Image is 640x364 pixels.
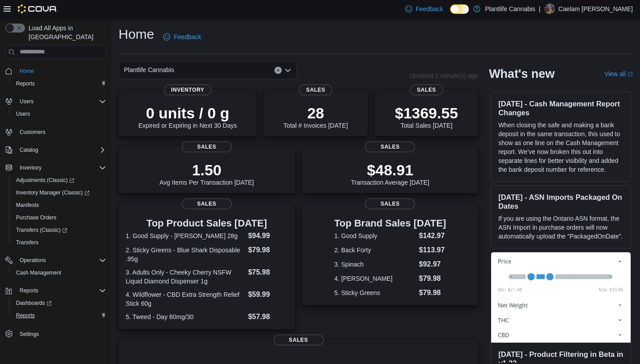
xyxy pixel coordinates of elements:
[9,267,110,279] button: Cash Management
[16,226,67,234] span: Transfers (Classic)
[160,161,254,186] div: Avg Items Per Transaction [DATE]
[126,231,245,240] dt: 1. Good Supply - [PERSON_NAME] 28g
[419,245,446,255] dd: $113.97
[12,225,106,235] span: Transfers (Classic)
[9,211,110,224] button: Purchase Orders
[16,66,37,77] a: Home
[126,312,245,321] dt: 5. Tweed - Day 60mg/30
[12,200,42,210] a: Manifests
[334,231,415,240] dt: 1. Good Supply
[2,125,110,138] button: Customers
[395,104,458,129] div: Total Sales [DATE]
[16,65,106,77] span: Home
[25,24,106,41] span: Load All Apps in [GEOGRAPHIC_DATA]
[124,65,174,75] span: Plantlife Cannabis
[16,285,42,296] button: Reports
[2,144,110,156] button: Catalog
[174,32,201,41] span: Feedback
[139,104,237,129] div: Expired or Expiring in Next 30 Days
[16,145,106,155] span: Catalog
[164,85,212,95] span: Inventory
[126,246,245,263] dt: 2. Sticky Greens - Blue Shark Disposable .95g
[20,129,45,136] span: Customers
[16,329,42,340] a: Settings
[604,70,633,77] a: View allExternal link
[16,189,90,196] span: Inventory Manager (Classic)
[498,121,624,174] p: When closing the safe and making a bank deposit in the same transaction, this used to show as one...
[12,175,106,186] span: Adjustments (Classic)
[558,4,633,14] p: Caelam [PERSON_NAME]
[274,335,324,345] span: Sales
[395,104,458,122] p: $1369.55
[20,98,33,105] span: Users
[410,72,478,79] p: Updated 1 minute(s) ago
[283,104,348,122] p: 28
[416,4,443,13] span: Feedback
[334,288,415,297] dt: 5. Sticky Greens
[419,287,446,298] dd: $79.98
[248,311,288,322] dd: $57.98
[16,255,106,266] span: Operations
[284,67,291,74] button: Open list of options
[12,78,38,89] a: Reports
[12,237,106,248] span: Transfers
[334,218,446,229] h3: Top Brand Sales [DATE]
[450,4,469,14] input: Dark Mode
[126,290,245,308] dt: 4. Wildflower - CBD Extra Strength Relief Stick 60g
[16,177,74,184] span: Adjustments (Classic)
[485,4,535,14] p: Plantlife Cannabis
[182,142,232,152] span: Sales
[2,65,110,77] button: Home
[9,186,110,199] a: Inventory Manager (Classic)
[419,259,446,270] dd: $92.97
[119,25,154,43] h1: Home
[16,80,35,87] span: Reports
[16,299,52,307] span: Dashboards
[20,287,38,294] span: Reports
[410,85,443,95] span: Sales
[16,285,106,296] span: Reports
[12,187,93,198] a: Inventory Manager (Classic)
[5,61,106,364] nav: Complex example
[498,99,624,117] h3: [DATE] - Cash Management Report Changes
[12,212,60,223] a: Purchase Orders
[628,72,633,77] svg: External link
[16,126,106,138] span: Customers
[12,212,106,223] span: Purchase Orders
[12,237,42,248] a: Transfers
[334,246,415,255] dt: 2. Back Forty
[9,236,110,249] button: Transfers
[351,161,430,186] div: Transaction Average [DATE]
[16,145,41,155] button: Catalog
[16,269,61,276] span: Cash Management
[2,162,110,174] button: Inventory
[12,175,78,186] a: Adjustments (Classic)
[9,174,110,186] a: Adjustments (Classic)
[248,231,288,241] dd: $94.99
[16,162,106,173] span: Inventory
[126,268,245,286] dt: 3. Adults Only - Cheeky Cherry NSFW Liquid Diamond Dispenser 1g
[20,331,39,338] span: Settings
[248,245,288,255] dd: $79.98
[12,109,106,119] span: Users
[20,164,41,171] span: Inventory
[182,198,232,209] span: Sales
[160,161,254,179] p: 1.50
[248,267,288,278] dd: $75.98
[20,257,46,264] span: Operations
[12,109,33,119] a: Users
[498,214,624,241] p: If you are using the Ontario ASN format, the ASN Import in purchase orders will now automatically...
[139,104,237,122] p: 0 units / 0 g
[299,85,332,95] span: Sales
[12,200,106,210] span: Manifests
[544,4,555,14] div: Caelam Pixley
[12,298,106,308] span: Dashboards
[12,267,106,278] span: Cash Management
[12,298,55,308] a: Dashboards
[9,297,110,309] a: Dashboards
[9,224,110,236] a: Transfers (Classic)
[351,161,430,179] p: $48.91
[16,255,49,266] button: Operations
[18,4,57,13] img: Cova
